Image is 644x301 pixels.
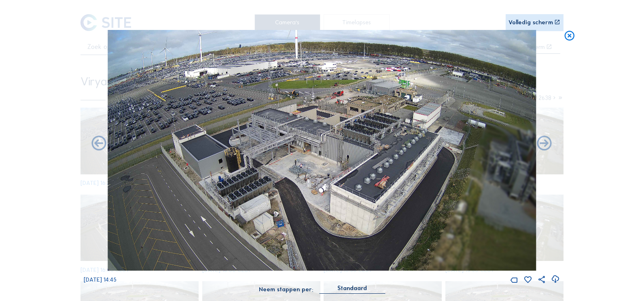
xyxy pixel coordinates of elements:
[320,284,385,293] div: Standaard
[337,284,367,292] div: Standaard
[84,276,117,283] span: [DATE] 14:45
[536,135,553,153] i: Back
[259,286,313,293] div: Neem stappen per:
[508,19,553,25] div: Volledig scherm
[108,30,536,271] img: Image
[90,135,108,153] i: Forward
